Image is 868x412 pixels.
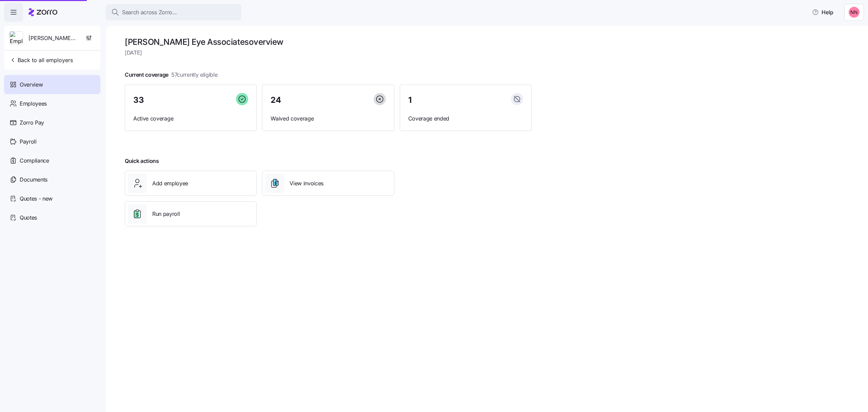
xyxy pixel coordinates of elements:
a: Zorro Pay [4,113,100,132]
span: Quotes - new [20,194,53,203]
span: Coverage ended [408,114,523,123]
span: 24 [271,96,281,104]
span: 57 currently eligible [171,71,218,79]
span: Overview [20,80,43,89]
span: Add employee [152,179,188,188]
span: Waived coverage [271,114,386,123]
button: Help [807,5,839,19]
button: Back to all employers [7,53,76,67]
span: Run payroll [152,210,180,218]
span: Help [812,8,833,16]
button: Search across Zorro... [106,4,241,20]
span: View invoices [290,179,323,188]
a: Compliance [4,151,100,170]
span: Search across Zorro... [122,8,177,17]
h1: [PERSON_NAME] Eye Associates overview [125,37,532,47]
span: [PERSON_NAME] Eye Associates [28,34,77,42]
a: Employees [4,94,100,113]
span: Employees [20,99,47,108]
a: Documents [4,170,100,189]
span: Current coverage [125,71,218,79]
a: Overview [4,75,100,94]
img: 37cb906d10cb440dd1cb011682786431 [849,7,860,18]
span: Back to all employers [9,56,73,64]
span: Quick actions [125,157,159,165]
span: Active coverage [133,114,248,123]
span: [DATE] [125,49,532,57]
img: Employer logo [10,32,23,45]
a: Payroll [4,132,100,151]
a: Quotes [4,208,100,227]
span: Payroll [20,137,37,146]
span: Compliance [20,156,49,165]
a: Quotes - new [4,189,100,208]
span: Zorro Pay [20,118,44,127]
span: 1 [408,96,412,104]
span: Documents [20,175,47,184]
span: Quotes [20,213,37,222]
span: 33 [133,96,144,104]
